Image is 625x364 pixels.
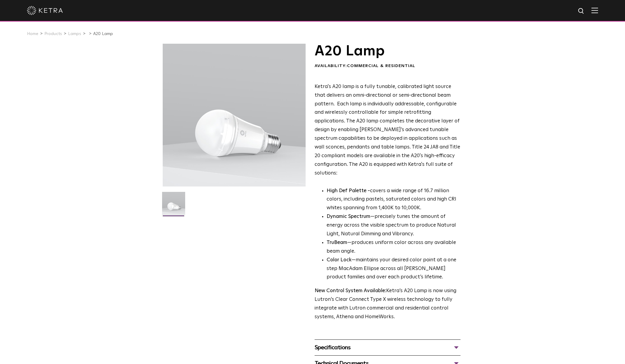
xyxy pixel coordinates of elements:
div: Specifications [315,343,461,352]
a: Lamps [68,32,81,36]
img: Hamburger%20Nav.svg [591,7,598,13]
li: —produces uniform color across any available beam angle. [327,239,461,256]
li: —precisely tunes the amount of energy across the visible spectrum to produce Natural Light, Natur... [327,213,461,239]
a: A20 Lamp [93,32,113,36]
p: Ketra’s A20 Lamp is now using Lutron’s Clear Connect Type X wireless technology to fully integrat... [315,287,461,321]
span: Commercial & Residential [347,64,415,68]
li: —maintains your desired color point at a one step MacAdam Ellipse across all [PERSON_NAME] produc... [327,256,461,282]
strong: New Control System Available: [315,288,386,293]
strong: Dynamic Spectrum [327,214,370,219]
a: Home [27,32,38,36]
div: Availability: [315,63,461,69]
strong: Color Lock [327,257,351,263]
strong: TruBeam [327,240,347,245]
h1: A20 Lamp [315,44,461,59]
a: Products [44,32,62,36]
img: A20-Lamp-2021-Web-Square [162,192,185,219]
span: Ketra's A20 lamp is a fully tunable, calibrated light source that delivers an omni-directional or... [315,84,460,176]
strong: High Def Palette - [327,188,370,193]
img: search icon [578,7,585,15]
p: covers a wide range of 16.7 million colors, including pastels, saturated colors and high CRI whit... [327,187,461,213]
img: ketra-logo-2019-white [27,6,63,15]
